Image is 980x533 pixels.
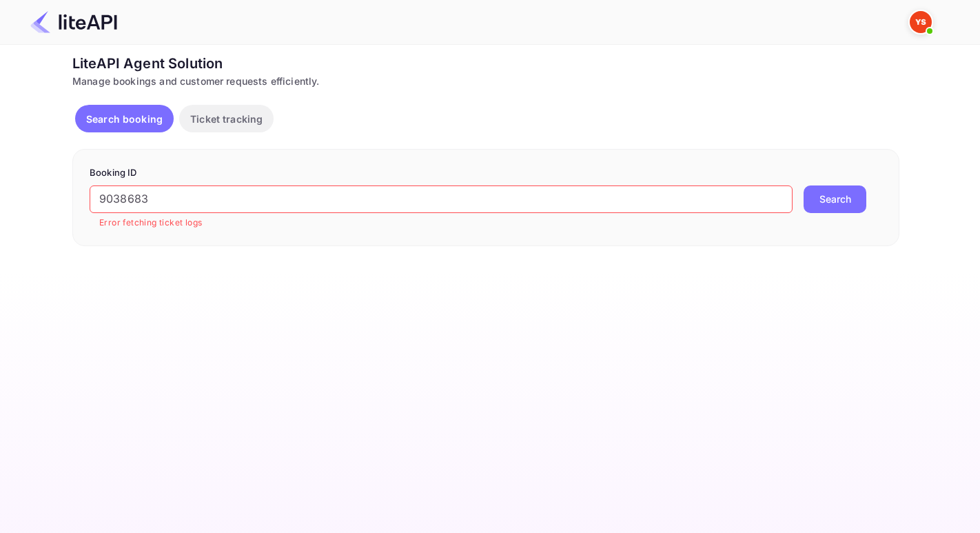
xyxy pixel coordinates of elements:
img: LiteAPI Logo [30,11,117,33]
p: Booking ID [90,166,882,180]
p: Search booking [86,112,163,126]
input: Enter Booking ID (e.g., 63782194) [90,185,793,213]
p: Error fetching ticket logs [99,216,783,230]
button: Search [804,185,866,213]
div: Manage bookings and customer requests efficiently. [72,74,899,88]
p: Ticket tracking [190,112,263,126]
div: LiteAPI Agent Solution [72,53,899,74]
img: Yandex Support [910,11,932,33]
